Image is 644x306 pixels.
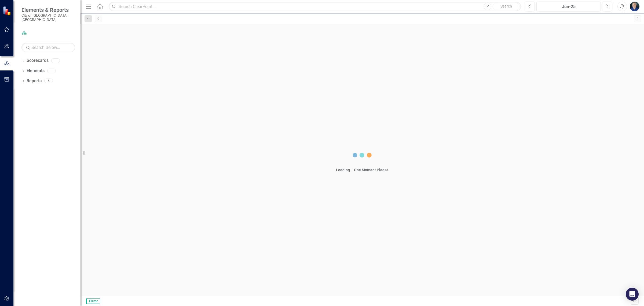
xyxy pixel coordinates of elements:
[109,2,521,11] input: Search ClearPoint...
[536,2,601,11] button: Jun-25
[86,298,100,304] span: Editor
[21,13,75,22] small: City of [GEOGRAPHIC_DATA], [GEOGRAPHIC_DATA]
[44,79,53,83] div: 5
[626,288,639,301] div: Open Intercom Messenger
[21,7,75,13] span: Elements & Reports
[336,167,389,173] div: Loading... One Moment Please
[538,3,599,10] div: Jun-25
[21,43,75,52] input: Search Below...
[27,78,42,84] a: Reports
[493,3,519,10] button: Search
[3,6,12,16] img: ClearPoint Strategy
[630,2,639,11] img: Nick Nelson
[27,58,49,64] a: Scorecards
[500,4,512,8] span: Search
[27,68,45,74] a: Elements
